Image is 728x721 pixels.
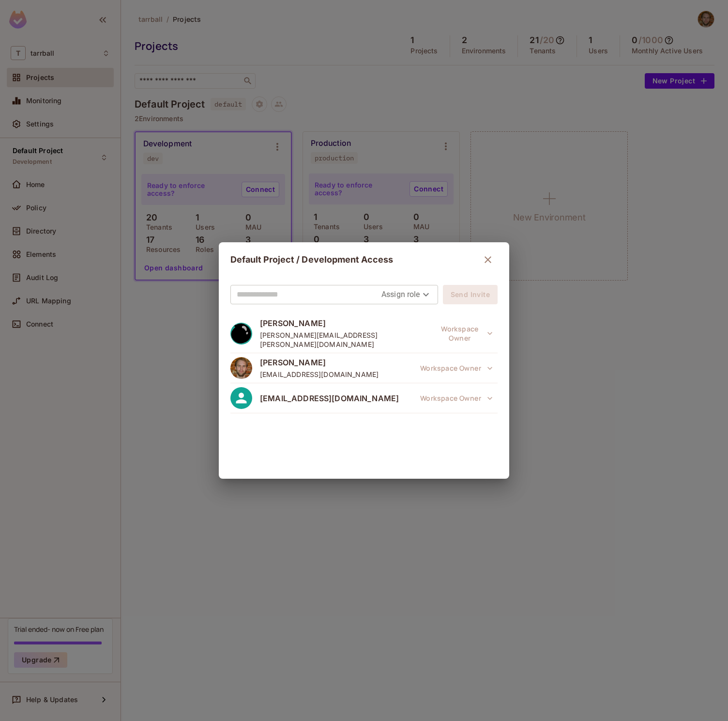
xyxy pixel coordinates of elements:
[434,324,498,343] button: Workspace Owner
[415,359,498,378] button: Workspace Owner
[415,389,498,408] span: This role was granted at the workspace level
[260,393,399,404] span: [EMAIL_ADDRESS][DOMAIN_NAME]
[260,318,434,329] span: [PERSON_NAME]
[443,285,498,304] button: Send Invite
[230,323,252,345] img: 5394797
[230,357,252,379] img: 613184
[434,324,498,343] span: This role was granted at the workspace level
[415,359,498,378] span: This role was granted at the workspace level
[415,389,498,408] button: Workspace Owner
[260,370,379,379] span: [EMAIL_ADDRESS][DOMAIN_NAME]
[230,250,498,269] div: Default Project / Development Access
[260,357,379,368] span: [PERSON_NAME]
[381,287,432,302] div: Assign role
[260,330,434,349] span: [PERSON_NAME][EMAIL_ADDRESS][PERSON_NAME][DOMAIN_NAME]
